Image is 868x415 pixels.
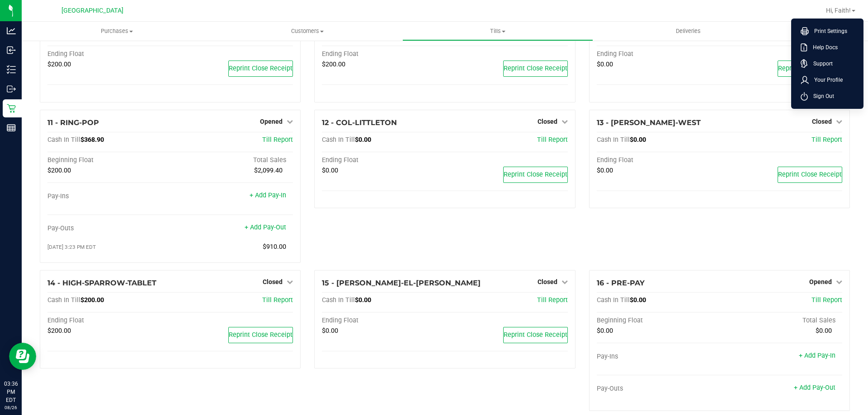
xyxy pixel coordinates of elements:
[597,136,630,144] span: Cash In Till
[811,136,842,144] a: Till Report
[7,104,16,113] inline-svg: Retail
[262,296,293,304] a: Till Report
[229,65,292,72] span: Reprint Close Receipt
[597,167,613,174] span: $0.00
[597,118,701,127] span: 13 - [PERSON_NAME]-WEST
[322,136,355,144] span: Cash In Till
[537,136,568,144] a: Till Report
[322,327,338,335] span: $0.00
[47,156,170,164] div: Beginning Float
[778,65,842,72] span: Reprint Close Receipt
[322,61,345,68] span: $200.00
[664,27,713,35] span: Deliveries
[597,385,720,393] div: Pay-Outs
[9,343,36,370] iframe: Resource center
[212,22,402,41] a: Customers
[794,384,835,392] a: + Add Pay-Out
[503,327,568,343] button: Reprint Close Receipt
[809,27,847,36] span: Print Settings
[47,244,96,250] span: [DATE] 3:23 PM EDT
[809,278,832,285] span: Opened
[212,27,402,35] span: Customers
[808,59,833,68] span: Support
[630,136,646,144] span: $0.00
[355,296,371,304] span: $0.00
[799,352,835,359] a: + Add Pay-In
[597,327,613,335] span: $0.00
[826,7,851,14] span: Hi, Faith!
[47,61,71,68] span: $200.00
[503,167,568,183] button: Reprint Close Receipt
[778,171,842,178] span: Reprint Close Receipt
[47,317,170,325] div: Ending Float
[47,224,170,233] div: Pay-Outs
[322,296,355,304] span: Cash In Till
[263,278,283,285] span: Closed
[801,43,858,52] a: Help Docs
[254,167,283,174] span: $2,099.40
[811,296,842,304] a: Till Report
[778,167,842,183] button: Reprint Close Receipt
[250,191,286,199] a: + Add Pay-In
[808,92,834,101] span: Sign Out
[778,61,842,77] button: Reprint Close Receipt
[7,46,16,55] inline-svg: Inbound
[47,118,99,127] span: 11 - RING-POP
[593,22,783,41] a: Deliveries
[7,123,16,132] inline-svg: Reports
[537,296,568,304] a: Till Report
[322,167,338,174] span: $0.00
[229,331,292,339] span: Reprint Close Receipt
[597,50,720,58] div: Ending Float
[355,136,371,144] span: $0.00
[630,296,646,304] span: $0.00
[597,156,720,164] div: Ending Float
[47,279,156,287] span: 14 - HIGH-SPARROW-TABLET
[4,380,18,404] p: 03:36 PM EDT
[7,84,16,93] inline-svg: Outbound
[47,167,71,174] span: $200.00
[597,296,630,304] span: Cash In Till
[322,156,445,164] div: Ending Float
[228,327,293,343] button: Reprint Close Receipt
[47,192,170,201] div: Pay-Ins
[812,118,832,125] span: Closed
[597,317,720,325] div: Beginning Float
[47,136,80,144] span: Cash In Till
[80,136,104,144] span: $368.90
[22,27,212,35] span: Purchases
[504,331,567,339] span: Reprint Close Receipt
[260,118,283,125] span: Opened
[322,118,397,127] span: 12 - COL-LITTLETON
[80,296,104,304] span: $200.00
[322,279,481,287] span: 15 - [PERSON_NAME]-EL-[PERSON_NAME]
[597,61,613,68] span: $0.00
[61,7,123,14] span: [GEOGRAPHIC_DATA]
[807,43,838,52] span: Help Docs
[47,296,80,304] span: Cash In Till
[801,59,858,68] a: Support
[170,156,293,164] div: Total Sales
[504,171,567,178] span: Reprint Close Receipt
[403,27,592,35] span: Tills
[7,65,16,74] inline-svg: Inventory
[47,50,170,58] div: Ending Float
[7,26,16,35] inline-svg: Analytics
[793,88,861,104] li: Sign Out
[402,22,593,41] a: Tills
[262,136,293,144] span: Till Report
[322,50,445,58] div: Ending Float
[538,118,557,125] span: Closed
[4,404,18,411] p: 08/26
[538,278,557,285] span: Closed
[47,327,71,335] span: $200.00
[245,224,286,231] a: + Add Pay-Out
[228,61,293,77] button: Reprint Close Receipt
[597,353,720,361] div: Pay-Ins
[809,75,843,84] span: Your Profile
